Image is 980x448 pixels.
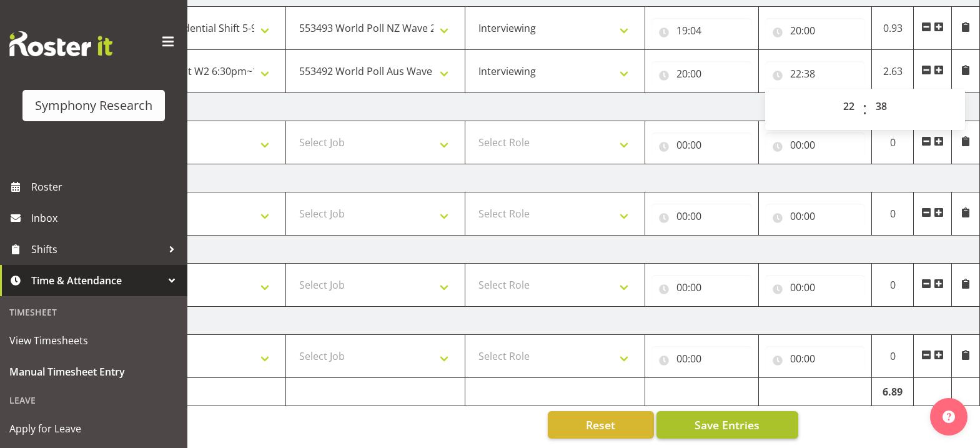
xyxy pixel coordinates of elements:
a: View Timesheets [3,325,184,356]
input: Click to select... [651,204,752,229]
div: Leave [3,387,184,413]
input: Click to select... [765,204,866,229]
span: : [863,94,867,125]
input: Click to select... [765,346,866,371]
input: Click to select... [765,275,866,300]
span: View Timesheets [9,331,178,350]
input: Click to select... [765,61,866,86]
div: Symphony Research [35,96,152,115]
span: Shifts [31,240,162,259]
span: Apply for Leave [9,419,178,438]
td: Total Hours [106,378,286,406]
span: Reset [586,417,615,433]
td: [DATE] [106,164,980,192]
input: Click to select... [651,18,752,43]
input: Click to select... [651,275,752,300]
td: [DATE] [106,236,980,264]
span: Save Entries [695,417,760,433]
img: Rosterit website logo [9,31,112,56]
td: [DATE] [106,307,980,335]
span: Roster [31,177,181,196]
input: Click to select... [651,132,752,157]
td: [DATE] [106,93,980,121]
td: 0.93 [872,7,914,50]
span: Inbox [31,209,181,227]
td: 0 [872,121,914,164]
input: Click to select... [651,61,752,86]
span: Time & Attendance [31,271,162,290]
div: Timesheet [3,299,184,325]
input: Click to select... [765,18,866,43]
input: Click to select... [651,346,752,371]
span: Manual Timesheet Entry [9,362,178,381]
a: Apply for Leave [3,413,184,444]
td: 0 [872,192,914,236]
td: 0 [872,335,914,378]
td: 0 [872,264,914,307]
a: Manual Timesheet Entry [3,356,184,387]
img: help-xxl-2.png [943,411,955,423]
td: 2.63 [872,50,914,93]
button: Save Entries [656,411,798,439]
input: Click to select... [765,132,866,157]
button: Reset [548,411,654,439]
td: 6.89 [872,378,914,406]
